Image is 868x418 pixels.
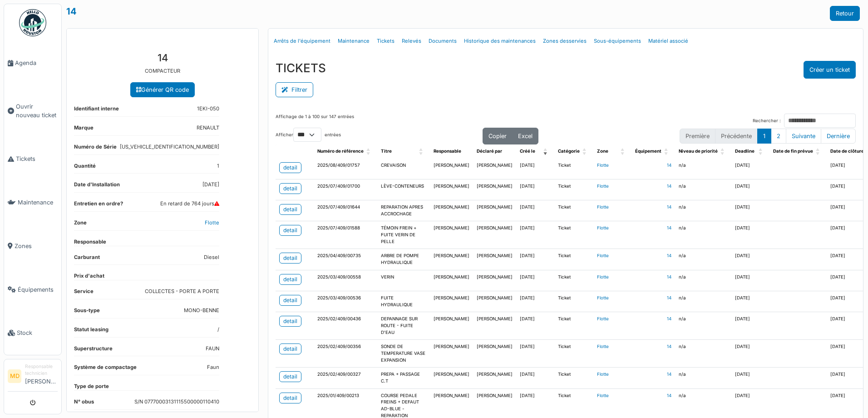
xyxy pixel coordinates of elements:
td: [PERSON_NAME] [473,159,516,179]
a: Flotte [597,316,609,321]
a: 14 [667,344,671,349]
td: 2025/03/409/00558 [314,270,377,291]
a: Flotte [205,219,219,226]
dt: Responsable [74,238,106,246]
td: [PERSON_NAME] [473,368,516,388]
a: Maintenance [4,181,61,224]
td: ARBRE DE POMPE HYDRAULIQUE [377,249,430,270]
h3: TICKETS [276,61,326,75]
td: [PERSON_NAME] [473,291,516,312]
div: detail [283,373,297,381]
div: detail [283,205,297,214]
span: Deadline: Activate to sort [759,144,764,159]
a: MD Responsable technicien[PERSON_NAME] [8,363,58,392]
dt: Carburant [74,254,100,265]
td: Ticket [554,249,593,270]
td: n/a [675,312,731,340]
dd: MONO-BENNE [184,307,219,314]
td: REPARATION APRES ACCROCHAGE [377,200,430,221]
dt: Service [74,288,94,299]
span: Catégorie [558,149,580,154]
dt: Type de porte [74,383,109,390]
td: [PERSON_NAME] [430,291,473,312]
span: Date de fin prévue: Activate to sort [816,144,821,159]
div: Affichage de 1 à 100 sur 147 entrées [276,114,354,128]
td: [PERSON_NAME] [473,340,516,368]
td: FUITE HYDRAULIQUE [377,291,430,312]
td: [DATE] [731,179,769,200]
td: [DATE] [516,200,554,221]
td: [PERSON_NAME] [430,340,473,368]
span: Zone: Activate to sort [621,144,626,159]
a: detail [279,316,301,327]
td: 2025/04/409/00735 [314,249,377,270]
a: Matériel associé [645,30,692,52]
td: [DATE] [731,221,769,249]
td: LÈVE-CONTENEURS [377,179,430,200]
button: Last [821,129,856,144]
a: Relevés [398,30,425,52]
button: Créer un ticket [804,61,856,79]
a: Flotte [597,274,609,279]
a: Documents [425,30,460,52]
td: n/a [675,291,731,312]
a: Maintenance [334,30,373,52]
td: CREVAISON [377,159,430,179]
div: detail [283,345,297,353]
td: 2025/03/409/00536 [314,291,377,312]
dt: Entretien en ordre? [74,200,123,211]
a: 14 [667,204,671,209]
a: detail [279,371,301,382]
dt: N° obus [74,398,94,409]
a: Générer QR code [130,82,195,97]
td: VERIN [377,270,430,291]
td: Ticket [554,312,593,340]
td: [PERSON_NAME] [430,221,473,249]
img: Badge_color-CXgf-gQk.svg [19,9,46,36]
dd: [US_VEHICLE_IDENTIFICATION_NUMBER] [120,143,219,151]
a: Tickets [373,30,398,52]
div: detail [283,394,297,402]
a: Flotte [597,225,609,230]
a: Flotte [597,344,609,349]
span: Agenda [15,59,58,67]
span: Catégorie: Activate to sort [582,144,588,159]
dt: Prix d'achat [74,272,104,280]
td: [PERSON_NAME] [473,249,516,270]
div: detail [283,275,297,284]
dd: [DATE] [202,181,219,189]
span: Titre: Activate to sort [419,144,424,159]
dt: Numéro de Série [74,143,117,154]
dd: FAUN [206,345,219,353]
td: Ticket [554,159,593,179]
td: Ticket [554,368,593,388]
td: [DATE] [516,179,554,200]
td: [PERSON_NAME] [430,159,473,179]
td: TÉMOIN FREIN + FUITE VERIN DE PELLE [377,221,430,249]
a: 14 [667,274,671,279]
td: [DATE] [516,221,554,249]
td: [PERSON_NAME] [473,312,516,340]
span: Numéro de référence: Activate to sort [366,144,372,159]
td: 2025/02/409/00436 [314,312,377,340]
span: Titre [381,149,392,154]
td: n/a [675,368,731,388]
td: n/a [675,270,731,291]
td: [PERSON_NAME] [473,270,516,291]
td: Ticket [554,291,593,312]
a: Flotte [597,295,609,300]
button: Copier [483,128,513,144]
dt: Zone [74,219,87,230]
p: COMPACTEUR [74,67,251,75]
td: [PERSON_NAME] [473,179,516,200]
dt: Système de compactage [74,363,137,375]
a: 14 [667,253,671,258]
button: Excel [512,128,538,144]
td: n/a [675,221,731,249]
a: Zones [4,224,61,268]
td: Ticket [554,270,593,291]
a: detail [279,274,301,285]
a: 14 [667,163,671,168]
a: 14 [667,184,671,189]
span: Équipements [18,285,58,294]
